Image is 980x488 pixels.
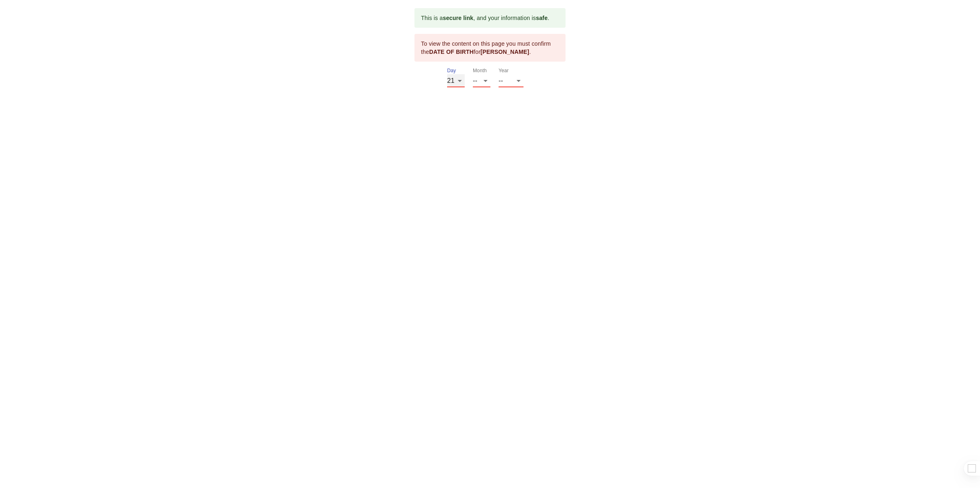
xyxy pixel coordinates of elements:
div: This is a , and your information is . [421,11,549,25]
label: Year [499,69,509,73]
b: safe [536,15,548,21]
b: [PERSON_NAME] [481,49,529,55]
label: Month [473,69,487,73]
b: DATE OF BIRTH [429,49,474,55]
div: To view the content on this page you must confirm the for . [421,36,559,59]
b: secure link [443,15,473,21]
label: Day [447,69,456,73]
